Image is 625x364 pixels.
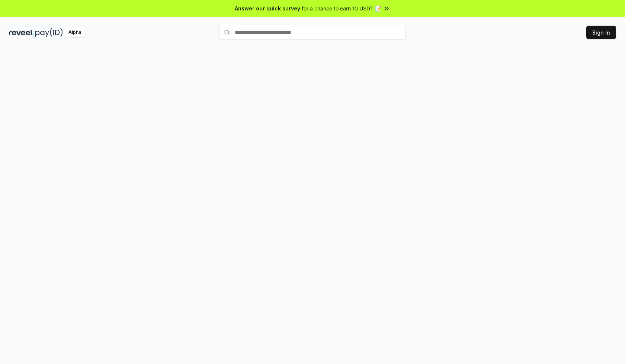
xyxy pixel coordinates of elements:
[35,28,63,37] img: pay_id
[235,4,300,12] span: Answer our quick survey
[9,28,34,37] img: reveel_dark
[302,4,381,12] span: for a chance to earn 10 USDT 📝
[586,26,616,39] button: Sign In
[64,28,85,37] div: Alpha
